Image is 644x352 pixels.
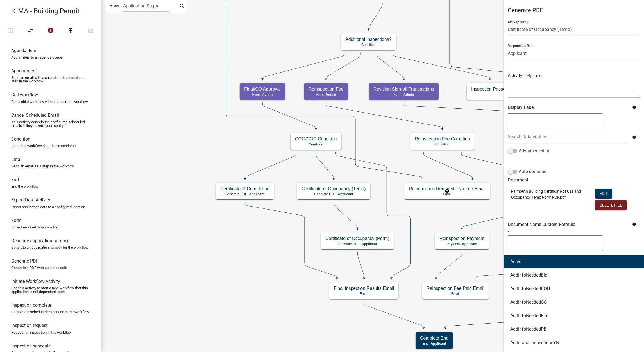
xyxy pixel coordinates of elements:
ngb-highlight: AdditionalInspectionsYN [510,340,559,345]
i: error [47,27,54,35]
input: Search data entities... [508,131,628,142]
h5: Final Inspection Results Email [334,286,394,291]
h6: Document [508,177,640,183]
h6: Email [11,157,22,162]
a: MA - Building Permit [4,5,92,17]
p: Generate a PDF with collected data [11,266,67,270]
label: Auto continue [508,168,546,175]
h6: Inspection schedule [11,343,51,349]
span: Applicant [362,242,377,246]
p: Export application data to a configured location [11,205,85,209]
i: info [632,222,636,226]
button: search [178,2,187,11]
h5: COO/COC Condition [295,136,337,142]
h5: Reinspection Fee [309,86,344,92]
i: compare_arrows [27,27,34,35]
ngb-highlight: AddInfoNeededBld [510,273,547,277]
i: search [179,3,185,11]
button: Edit [595,189,612,199]
h6: Appointment [11,68,37,73]
h6: Form [11,218,22,223]
p: Email [471,93,575,97]
p: End the workflow [11,185,38,188]
button: Auto Layout [20,25,40,37]
ngb-highlight: AddInfoNeededBOH [510,286,550,291]
p: Condition [345,43,392,47]
i: save [87,27,94,35]
p: Collect required data via a form [11,225,60,229]
p: Falmouth Building Certificate of Use and Occupancy Temp Form PDF.pdf [511,189,588,200]
h5: Inspection Passed - Schedule Next Inspection Email [471,86,575,92]
p: Condition [415,142,470,146]
p: Route the workflow based on a condition [11,144,76,148]
h5: Final/CO Approval [244,86,281,92]
ngb-highlight: AddInfoNeededPB [510,327,547,331]
ngb-highlight: Acres [510,259,521,264]
h5: Additional Inspections? [345,37,392,42]
span: Admin [262,93,273,97]
p: Generate PDF - [301,192,366,196]
ngb-highlight: AddInfoNeededCC [510,300,547,304]
h6: Document Name Custom Formula [508,222,628,227]
button: Save [81,25,101,37]
button: Test Workflow [0,25,21,37]
h5: Complete End [420,335,448,341]
p: Add an item to an agenda queue [11,55,62,59]
p: Send an email with a calendar attachment as a step in the workflow [11,76,90,83]
i: publish [67,27,74,35]
h5: Reinspection Fee Paid Email [427,286,484,291]
p: This activity cancels the configured scheduled emails if they haven't been sent yet. [11,120,90,127]
p: Email [427,292,484,296]
p: Form - [244,93,281,97]
h6: Call workflow [11,92,38,97]
h5: Generate PDF [508,7,640,14]
h6: End [11,177,19,182]
h5: Reinspection Fee Condition [415,136,470,142]
span: Admin [403,93,414,97]
h6: Generate PDF [11,258,38,264]
span: Applicant [338,192,353,196]
span: Applicant [431,342,446,346]
p: Generate PDF - [220,192,269,196]
p: Complete a scheduled inspection in the workflow [11,310,89,314]
h6: Inspection request [11,323,47,328]
div: Workflow actions [0,25,101,38]
p: Use this activity to start a new workflow that this application is not dependent upon. [11,286,90,293]
p: Email [409,192,486,196]
h6: Condition [11,136,30,142]
p: End - [420,342,448,346]
h6: Inspection complete [11,302,51,308]
p: Generate PDF - [325,242,389,246]
ngb-highlight: AddInfoNeededFire [510,313,548,318]
h5: Reinspection Required - No Fee Email [409,186,486,191]
i: arrow_back [11,8,18,15]
button: Delete File [595,200,627,210]
i: info [632,135,636,139]
h5: Certificate of Completion [220,186,269,191]
p: Form - [373,93,434,97]
p: Email [334,292,394,296]
p: Request an inspection in the workflow [11,331,72,334]
h6: Agenda item [11,48,36,53]
h5: Reinspection Payment [439,236,484,241]
button: 15 problems in this workflow [40,25,61,37]
p: Send an email as a step in the workflow [11,164,74,168]
h6: Export Data Activity [11,197,50,203]
h5: Revision Sign-off Transactions [373,86,434,92]
label: Advanced editor [508,147,551,154]
h6: Generate application number [11,238,69,243]
p: Run a child workflow within the current workflow [11,100,88,104]
p: Form - [309,93,344,97]
h5: Certificate of Occupancy (Temp) [301,186,366,191]
i: open_in_browser [7,27,14,35]
p: Payment - [439,242,484,246]
p: Condition [295,142,337,146]
button: Publish [60,25,81,37]
i: info [632,105,636,109]
h6: Cancel Scheduled Email [11,113,59,118]
h6: Initiate Workflow Activity [11,279,60,284]
h6: Display Label [508,105,628,110]
span: Applicant [249,192,265,196]
h5: Certificate of Occupancy (Perm) [325,236,389,241]
span: Admin [326,93,336,97]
